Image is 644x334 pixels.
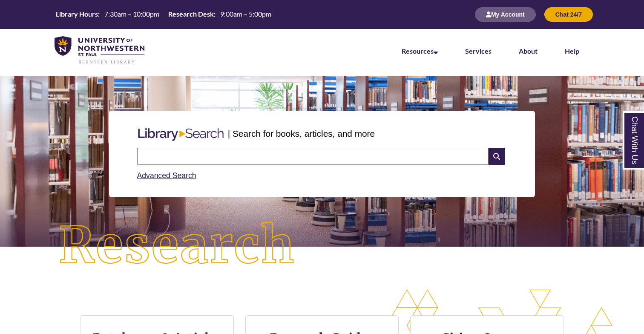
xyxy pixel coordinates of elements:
[228,127,375,140] p: | Search for books, articles, and more
[220,10,271,18] span: 9:00am – 5:00pm
[519,47,538,55] a: About
[52,9,275,19] table: Hours Today
[104,10,159,18] span: 7:30am – 10:00pm
[489,148,505,165] i: Search
[544,11,593,18] a: Chat 24/7
[165,9,217,19] th: Research Desk:
[52,9,275,20] a: Hours Today
[402,47,438,55] a: Resources
[137,171,196,180] a: Advanced Search
[544,7,593,22] button: Chat 24/7
[32,196,322,296] img: Research
[475,7,536,22] button: My Account
[565,47,579,55] a: Help
[52,9,101,19] th: Library Hours:
[465,47,492,55] a: Services
[55,36,144,65] img: UNWSP Library Logo
[475,11,536,18] a: My Account
[134,125,228,144] img: Libary Search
